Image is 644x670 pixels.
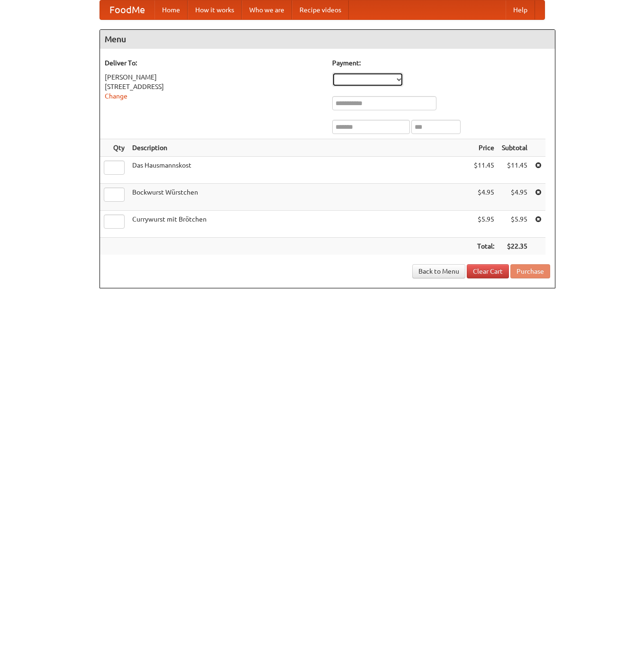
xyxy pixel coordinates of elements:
[188,0,242,19] a: How it works
[470,157,498,184] td: $11.45
[470,238,498,255] th: Total:
[100,0,154,19] a: FoodMe
[128,139,470,157] th: Description
[105,58,323,68] h5: Deliver To:
[128,184,470,211] td: Bockwurst Würstchen
[498,139,531,157] th: Subtotal
[105,92,127,100] a: Change
[292,0,349,19] a: Recipe videos
[332,58,550,68] h5: Payment:
[506,0,535,19] a: Help
[467,264,509,278] a: Clear Cart
[100,139,128,157] th: Qty
[470,139,498,157] th: Price
[498,184,531,211] td: $4.95
[412,264,465,278] a: Back to Menu
[498,238,531,255] th: $22.35
[470,211,498,238] td: $5.95
[510,264,550,278] button: Purchase
[128,211,470,238] td: Currywurst mit Brötchen
[498,211,531,238] td: $5.95
[242,0,292,19] a: Who we are
[128,157,470,184] td: Das Hausmannskost
[105,72,323,82] div: [PERSON_NAME]
[498,157,531,184] td: $11.45
[105,82,323,91] div: [STREET_ADDRESS]
[470,184,498,211] td: $4.95
[154,0,188,19] a: Home
[100,30,555,49] h4: Menu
